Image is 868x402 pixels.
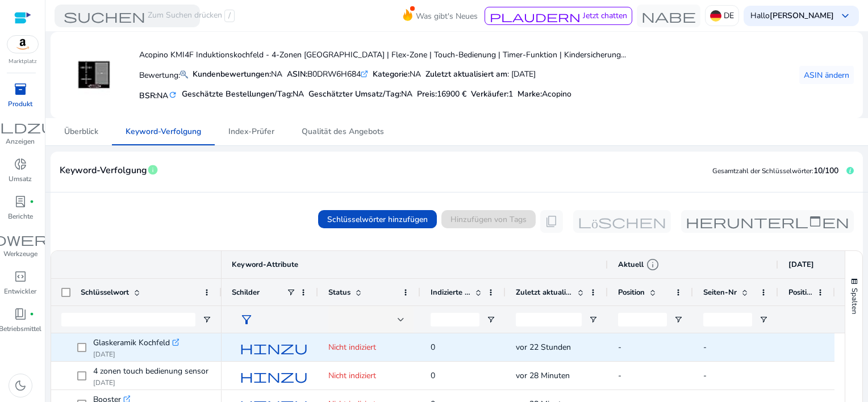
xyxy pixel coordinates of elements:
input: Seite ohne Filtereingabe [703,313,752,326]
span: Glaskeramik Kochfeld [93,335,170,351]
span: Schlüsselwörter hinzufügen [327,213,428,225]
button: Filtermenü öffnen [759,315,768,324]
div: NA [373,68,421,80]
span: plaudern [490,11,581,22]
span: Status [328,287,350,298]
span: 10/100 [813,165,838,176]
span: 4 zonen touch bedienung sensor [93,363,208,379]
span: Gesamtzahl der Schlüsselwörter: [712,166,813,175]
h5: Verkäufer: [471,90,513,99]
span: Nicht indiziert [328,370,376,381]
span: NA [401,89,412,99]
span: Position [788,287,812,298]
div: NA [193,68,282,80]
span: fiber_manual_record [30,199,34,204]
b: Zuletzt aktualisiert am [425,69,507,79]
span: Index-Prüfer [228,128,274,136]
span: Zuletzt aktualisiert [516,287,573,298]
b: [PERSON_NAME] [770,10,834,21]
input: Eingabe von Keyword-Filtern [61,313,195,326]
span: suchen [64,9,145,23]
span: Keyword-Verfolgung [60,161,147,181]
p: Entwickler [4,286,36,296]
font: Preis: [417,89,466,99]
span: filter_alt [240,313,253,326]
span: Überblick [64,128,98,136]
span: Schilder [232,287,260,298]
span: Nabe [641,9,696,23]
font: Aktuell [618,259,644,270]
p: Berichte [8,211,33,221]
span: hinzufügen [240,369,369,383]
p: Marktplatz [9,57,37,66]
span: NA [157,90,168,101]
input: Eingang des Positionsfilters [618,313,667,326]
span: [DATE] [788,259,814,270]
p: [DATE] [93,378,210,387]
span: Schlüsselwort [81,287,129,298]
span: - [703,342,707,353]
button: Filtermenü öffnen [202,315,211,324]
button: Filtermenü öffnen [486,315,495,324]
img: amazon.svg [7,36,38,53]
span: fiber_manual_record [30,312,34,316]
span: 0 [431,370,435,381]
p: Hallo [750,12,834,20]
h5: Geschätzte Bestellungen/Tag: [182,90,304,99]
input: Zuletzt aktualisierte Filtereingabe [516,313,582,326]
span: inventory_2 [14,82,27,96]
font: B0DRW6H684 [287,69,361,79]
button: Filtermenü öffnen [589,315,598,324]
button: Schlüsselwörter hinzufügen [318,210,437,228]
span: herunterladen [686,215,849,228]
h4: Acopino KMI4F Induktionskochfeld - 4-Zonen [GEOGRAPHIC_DATA] | Flex-Zone | Touch-Bedienung | Time... [139,51,626,60]
img: 51W5GC4778L._AC_SR38,50_.jpg [73,54,115,97]
span: code_blocks [14,270,27,283]
span: Seiten-Nr [703,287,737,298]
span: Nicht indiziert [328,342,376,353]
span: Qualität des Angebots [302,128,384,136]
span: Position [618,287,645,298]
span: Spalten [849,288,859,314]
span: vor 28 Minuten [516,370,570,381]
button: herunterladen [681,210,854,233]
button: ASIN ändern [799,66,854,84]
span: dark_mode [14,379,27,392]
font: Bewertung: [139,70,180,81]
span: lab_profile [14,195,27,208]
b: Kategorie: [373,69,410,79]
span: donut_small [14,157,27,171]
img: de.svg [710,10,721,22]
span: Marke [518,89,540,99]
p: Anzeigen [6,136,35,146]
span: NA [293,89,304,99]
span: - [618,342,621,353]
span: Indizierte Produkte [431,287,470,298]
span: hinzufügen [240,341,369,354]
p: [DATE] [93,350,179,359]
span: / [224,10,235,22]
button: Filtermenü öffnen [674,315,683,324]
span: - [618,370,621,381]
span: Keyword-Verfolgung [126,128,201,136]
span: 0 [431,342,435,353]
span: - [703,370,707,381]
input: Filtereingabe für indizierte Produkte [431,313,479,326]
p: Umsatz [9,174,32,184]
span: Jetzt chatten [583,10,627,21]
h5: Geschätzter Umsatz/Tag: [308,90,412,99]
b: Kundenbewertungen: [193,69,271,79]
span: Info [646,258,660,271]
span: Keyword-Attribute [232,259,298,270]
span: vor 22 Stunden [516,342,571,353]
button: Nabe [637,5,700,27]
p: Produkt [8,99,32,109]
span: 16900 € [437,89,466,99]
span: keyboard_arrow_down [838,9,852,23]
p: Werkzeuge [3,249,37,259]
b: ASIN: [287,69,307,79]
p: DE [724,6,734,26]
span: 1 [508,89,513,99]
span: book_4 [14,307,27,321]
span: Was gibt's Neues [416,6,478,26]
